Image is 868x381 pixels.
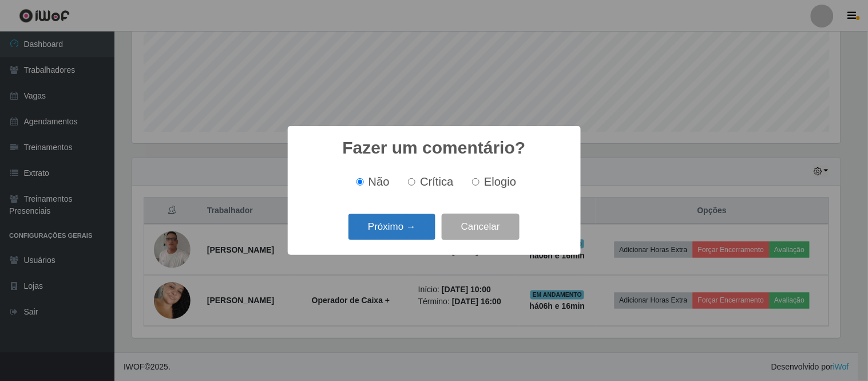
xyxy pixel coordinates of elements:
span: Crítica [420,175,454,188]
input: Crítica [408,178,415,186]
h2: Fazer um comentário? [342,138,525,158]
span: Não [368,175,390,188]
button: Próximo → [348,214,435,241]
button: Cancelar [442,214,520,241]
input: Elogio [472,178,479,186]
span: Elogio [484,175,516,188]
input: Não [356,178,364,186]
